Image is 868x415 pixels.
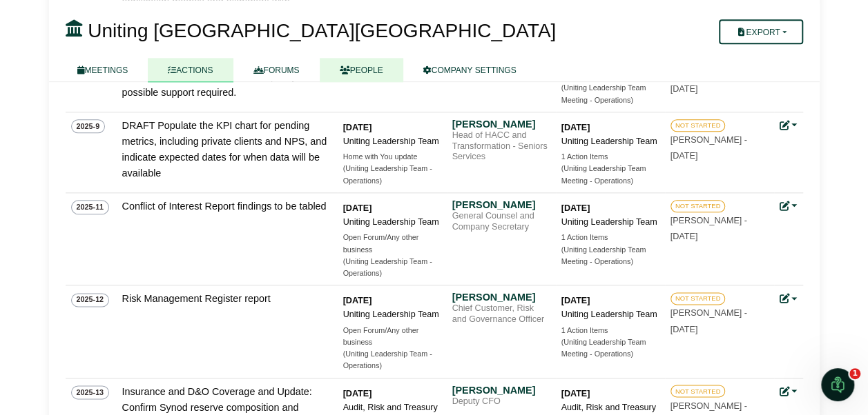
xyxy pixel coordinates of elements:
span: NOT STARTED [671,385,726,397]
a: [PERSON_NAME] Chief Customer, Risk and Governance Officer [452,291,549,325]
a: [PERSON_NAME] Deputy CFO [452,384,549,407]
div: (Uniting Leadership Team Meeting - Operations) [561,82,658,106]
div: [PERSON_NAME] [452,199,549,211]
a: [PERSON_NAME] General Counsel and Company Secretary [452,199,549,232]
div: (Uniting Leadership Team Meeting - Operations) [561,336,658,361]
div: 1 Action Items [561,232,658,243]
a: 1 Action Items (Uniting Leadership Team Meeting - Operations) [561,232,658,267]
div: [DATE] [343,121,440,134]
iframe: Intercom live chat [821,368,854,401]
div: 1 Action Items [561,325,658,336]
div: [DATE] [561,121,658,134]
div: Home with You update [343,151,440,163]
div: Open Forum/Any other business [343,325,440,349]
small: [PERSON_NAME] - [671,135,747,161]
a: 1 Action Items (Uniting Leadership Team Meeting - Operations) [561,151,658,187]
div: [DATE] [343,294,440,307]
a: Home with You update (Uniting Leadership Team - Operations) [343,151,440,187]
span: 2025-13 [71,385,110,399]
a: Open Forum/Any other business (Uniting Leadership Team - Operations) [343,232,440,279]
a: MEETINGS [57,58,148,82]
div: (Uniting Leadership Team - Operations) [343,163,440,187]
span: 1 [849,368,860,379]
span: [DATE] [671,232,698,241]
div: (Uniting Leadership Team Meeting - Operations) [561,244,658,268]
div: Deputy CFO [452,396,549,407]
div: 1 Action Items [561,151,658,163]
div: [PERSON_NAME] [452,291,549,303]
span: [DATE] [671,325,698,334]
a: [PERSON_NAME] Head of HACC and Transformation - Seniors Services [452,118,549,163]
span: NOT STARTED [671,200,726,212]
span: 2025-9 [71,119,106,133]
div: Conflict of Interest Report findings to be tabled [122,199,329,214]
a: Open Forum/Any other business (Uniting Leadership Team - Operations) [343,325,440,372]
div: Uniting Leadership Team [561,215,658,229]
span: NOT STARTED [671,119,726,132]
a: NOT STARTED [PERSON_NAME] -[DATE] [671,199,767,241]
a: ACTIONS [148,58,233,82]
div: [DATE] [561,387,658,401]
div: Uniting Leadership Team [343,307,440,321]
div: [DATE] [561,201,658,215]
span: 2025-11 [71,200,110,214]
div: Head of HACC and Transformation - Seniors Services [452,130,549,163]
div: (Uniting Leadership Team Meeting - Operations) [561,163,658,187]
a: FORUMS [233,58,320,82]
span: [DATE] [671,84,698,94]
div: Open Forum/Any other business [343,232,440,256]
div: Chief Customer, Risk and Governance Officer [452,303,549,325]
div: (Uniting Leadership Team - Operations) [343,256,440,280]
div: [PERSON_NAME] [452,118,549,130]
span: 2025-12 [71,293,110,307]
small: [PERSON_NAME] - [671,216,747,241]
a: COMPANY SETTINGS [403,58,537,82]
small: [PERSON_NAME] - [671,308,747,334]
div: Risk Management Register report [122,291,329,307]
a: 1 Action Items (Uniting Leadership Team Meeting - Operations) [561,325,658,361]
div: Uniting Leadership Team [343,134,440,148]
span: [DATE] [671,151,698,161]
div: Uniting Leadership Team [561,307,658,321]
a: NOT STARTED [PERSON_NAME] -[DATE] [671,291,767,334]
span: Uniting [GEOGRAPHIC_DATA][GEOGRAPHIC_DATA] [88,20,556,41]
span: NOT STARTED [671,292,726,305]
div: Uniting Leadership Team [561,134,658,148]
button: Export [719,19,802,44]
a: NOT STARTED [PERSON_NAME] -[DATE] [671,118,767,161]
div: [DATE] [561,294,658,307]
div: (Uniting Leadership Team - Operations) [343,348,440,372]
div: General Counsel and Company Secretary [452,211,549,232]
div: [DATE] [343,387,440,401]
div: Uniting Leadership Team [343,215,440,229]
div: [DATE] [343,201,440,215]
a: 1 Action Items (Uniting Leadership Team Meeting - Operations) [561,70,658,106]
div: DRAFT Populate the KPI chart for pending metrics, including private clients and NPS, and indicate... [122,118,329,181]
div: [PERSON_NAME] [452,384,549,396]
a: PEOPLE [320,58,403,82]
